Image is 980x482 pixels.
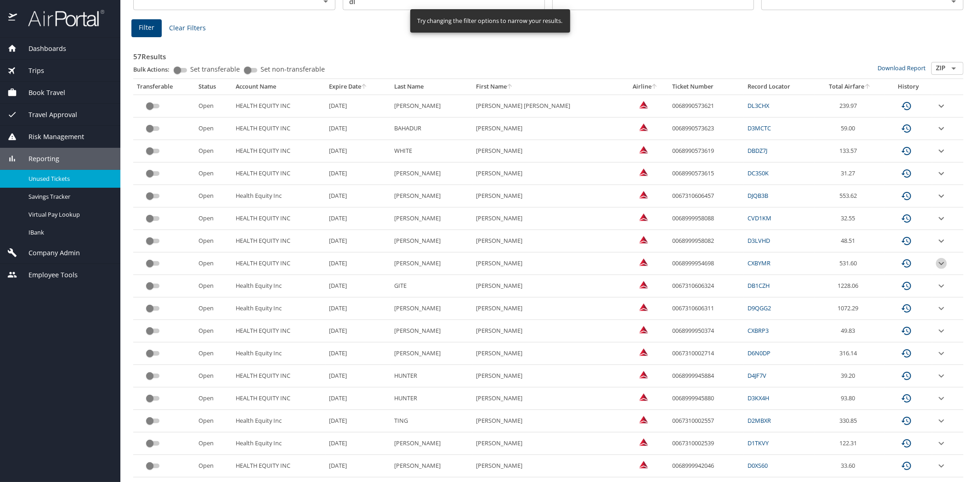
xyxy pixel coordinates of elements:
[639,392,648,402] img: Delta Airlines
[232,410,325,432] td: Health Equity Inc
[28,228,109,237] span: IBank
[748,416,771,425] a: D2MBXR
[139,22,154,34] span: Filter
[748,169,769,177] a: DC3S0K
[668,140,744,163] td: 0068990573619
[748,304,771,312] a: D9QGG2
[815,185,885,207] td: 553.62
[668,297,744,320] td: 0067310606311
[936,213,947,224] button: expand row
[815,95,885,117] td: 239.97
[744,79,815,95] th: Record Locator
[748,259,770,267] a: CXBYMR
[195,297,232,320] td: Open
[815,455,885,477] td: 33.60
[668,387,744,410] td: 0068999945880
[137,83,191,91] div: Transferable
[815,207,885,230] td: 32.55
[668,365,744,387] td: 0068999945884
[815,320,885,342] td: 49.83
[232,275,325,297] td: Health Equity Inc
[936,303,947,314] button: expand row
[815,342,885,365] td: 316.14
[391,320,473,342] td: [PERSON_NAME]
[936,370,947,381] button: expand row
[325,207,391,230] td: [DATE]
[361,84,368,90] button: sort
[639,145,648,154] img: Delta Airlines
[391,185,473,207] td: [PERSON_NAME]
[639,347,648,357] img: Delta Airlines
[668,95,744,117] td: 0068990573621
[815,297,885,320] td: 1072.29
[622,79,668,95] th: Airline
[668,207,744,230] td: 0068999958088
[232,185,325,207] td: Health Equity Inc
[936,393,947,404] button: expand row
[668,342,744,365] td: 0067310002714
[133,65,177,73] p: Bulk Actions:
[668,163,744,185] td: 0068990573615
[936,460,947,471] button: expand row
[17,248,80,258] span: Company Admin
[639,213,648,222] img: Delta Airlines
[815,275,885,297] td: 1228.06
[639,415,648,424] img: Delta Airlines
[472,365,622,387] td: [PERSON_NAME]
[668,455,744,477] td: 0068999942046
[472,387,622,410] td: [PERSON_NAME]
[17,154,59,164] span: Reporting
[651,84,658,90] button: sort
[472,207,622,230] td: [PERSON_NAME]
[639,325,648,334] img: Delta Airlines
[936,146,947,157] button: expand row
[195,118,232,140] td: Open
[325,432,391,455] td: [DATE]
[232,297,325,320] td: Health Equity Inc
[391,387,473,410] td: HUNTER
[18,9,104,27] img: airportal-logo.png
[748,191,768,200] a: DJQB3B
[232,79,325,95] th: Account Name
[195,275,232,297] td: Open
[17,66,44,76] span: Trips
[472,297,622,320] td: [PERSON_NAME]
[748,326,769,335] a: CXBRP3
[325,140,391,163] td: [DATE]
[261,66,325,73] span: Set non-transferable
[639,168,648,177] img: Delta Airlines
[17,132,84,142] span: Risk Management
[133,46,963,62] h3: 57 Results
[8,9,18,27] img: icon-airportal.png
[17,270,78,280] span: Employee Tools
[936,438,947,449] button: expand row
[195,320,232,342] td: Open
[815,252,885,275] td: 531.60
[668,432,744,455] td: 0067310002539
[936,280,947,291] button: expand row
[17,44,66,54] span: Dashboards
[195,79,232,95] th: Status
[815,387,885,410] td: 93.80
[391,342,473,365] td: [PERSON_NAME]
[472,275,622,297] td: [PERSON_NAME]
[232,342,325,365] td: Health Equity Inc
[668,79,744,95] th: Ticket Number
[325,163,391,185] td: [DATE]
[748,281,770,290] a: DB1CZH
[190,66,240,73] span: Set transferable
[936,168,947,179] button: expand row
[391,365,473,387] td: HUNTER
[17,88,65,98] span: Book Travel
[472,163,622,185] td: [PERSON_NAME]
[668,185,744,207] td: 0067310606457
[232,365,325,387] td: HEALTH EQUITY INC
[885,79,932,95] th: History
[325,387,391,410] td: [DATE]
[195,365,232,387] td: Open
[668,230,744,252] td: 0068999958082
[391,455,473,477] td: [PERSON_NAME]
[936,348,947,359] button: expand row
[232,140,325,163] td: HEALTH EQUITY INC
[639,258,648,267] img: Delta Airlines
